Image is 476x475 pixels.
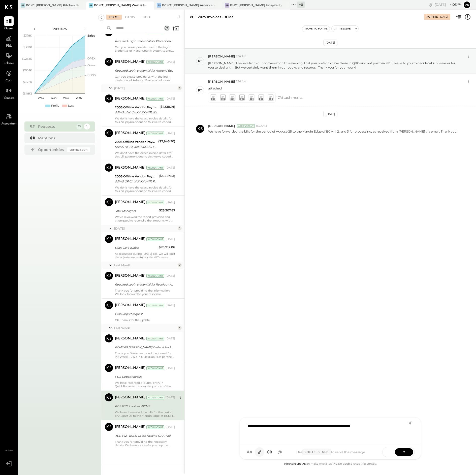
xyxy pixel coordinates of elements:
div: P09 2025 [38,27,81,31]
div: BS [157,3,161,8]
div: PGE Deposit details [115,374,174,379]
div: [PERSON_NAME] [115,336,145,341]
p: We have forwarded the bills for the period of August-25 to the Margin Edge of BCM-1, 2, and 3 for... [208,129,457,134]
div: 2005 Offiline Vendor Payments [115,139,157,144]
div: PGE 2025 invoices -BCM3 [190,15,233,19]
div: Coming Soon [67,147,90,152]
div: [PERSON_NAME] [115,131,145,136]
div: 13 [76,123,82,130]
span: [PERSON_NAME] [208,54,235,58]
div: ($2,518.91) [160,104,175,109]
text: OPEX [87,57,96,60]
div: [DATE] [166,396,175,400]
text: W34 [50,96,57,100]
div: Thank you for providing the information. We look forward to your response. [115,289,175,296]
div: Accountant [146,337,164,340]
span: SEND [383,446,395,459]
div: + 0 [297,2,305,8]
text: W35 [63,96,69,100]
div: [PERSON_NAME] [115,425,145,430]
a: P&L [0,34,17,48]
div: ($2,945.50) [158,139,175,144]
text: Occu... [87,64,96,67]
div: We don't have the exact invoice details for this bill payment due to this we've coded this paymen... [115,117,175,124]
div: [DATE] [114,226,176,231]
div: Cash Report request [115,311,174,316]
div: [PERSON_NAME] [115,59,145,65]
span: [PERSON_NAME] [208,124,235,128]
div: BB [225,3,229,8]
div: BCM3: [PERSON_NAME] Westside Grill [94,3,147,7]
button: Move to for ks [302,26,330,32]
span: Accountant [1,122,17,126]
p: attached [208,86,222,90]
div: Accountant [146,366,164,370]
div: [PERSON_NAME] [115,366,145,371]
div: 1 [178,226,182,230]
div: Accountant [146,396,164,399]
div: BCM1: [PERSON_NAME] Kitchen Bar Market [26,3,79,7]
div: We've reviewed the report provided and attempted to reconcile the amounts with the ADP Payroll re... [115,215,175,222]
text: $302K [23,45,32,49]
div: [DATE] [166,274,175,278]
div: ($3,447.83) [159,173,175,178]
div: Accountant [146,237,164,241]
div: SGWS OF CA XXX-XXX-4171 FL XXXX1002 [115,179,157,184]
a: Queue [0,16,17,31]
div: Thank you. We’ve recorded the journal for P9-Week 1, 2 & 3 in QuickBooks as per the provided docu... [115,352,175,359]
div: 4 [178,86,182,90]
div: Accountant [146,132,164,135]
div: PT [198,59,202,64]
text: $74.2K [23,80,32,84]
span: 1:36 AM [236,80,246,84]
div: Use to send the message [284,449,377,455]
div: PGE 2025 invoices -BCM3 [115,404,174,409]
div: Profit [51,104,59,108]
div: Accountant [146,97,164,101]
div: Last Week [114,326,176,330]
div: BR [21,3,25,8]
div: [DATE] [166,237,175,241]
div: [PERSON_NAME] [115,273,145,278]
div: PT [198,88,202,93]
div: Ok, Thanks for the update. [115,318,175,322]
span: Balance [4,61,14,66]
a: Accountant [0,112,17,126]
div: copy link [428,2,433,7]
button: @ [275,448,284,457]
div: 2005 Offiline Vendor Payments [115,105,158,110]
span: Queue [4,26,14,31]
div: Can you please provide us with the login credential of Placer County Water Agency portal? so base... [115,45,175,52]
div: 4 [178,326,182,330]
div: [DATE] [439,15,448,19]
div: [DATE] [166,303,175,307]
div: For Me [106,15,122,20]
span: Cash [6,79,12,83]
span: 7 Attachment s [278,92,303,103]
div: As discussed during [DATE] call, we will post the adjustment entry for the difference amount once... [115,252,175,259]
div: BCM3 P9 [PERSON_NAME] Cash o/s backup [115,345,174,350]
div: Closed [138,15,154,20]
p: [PERSON_NAME], I believe from our conversation this evening, that you prefer to have these in QBO... [208,61,459,70]
div: [DATE] [166,97,175,101]
span: Shift + Return [302,449,331,455]
div: Loss [68,104,74,108]
div: Mentions [38,136,87,141]
div: SGWS of N. CA XXXXXX4171 00082 SGWS of N. CA XXXXXX4171 XXXXXX5814 [DATE] TRACE#-02 [115,110,158,115]
div: [DATE] [166,166,175,170]
span: [PERSON_NAME] [208,79,235,84]
div: Required Login credential for Recology Auburn! [115,282,174,287]
span: 8:30 AM [256,124,267,128]
span: @ [278,450,282,455]
text: W33 [38,96,44,100]
div: Accountant [146,274,164,278]
button: Pa [463,1,471,9]
div: [DATE] [435,2,462,7]
text: $150.1K [22,69,32,72]
a: Cash [0,69,17,83]
div: BR [89,3,93,8]
div: Accountant [146,60,164,64]
div: Requests [38,124,74,129]
span: a [250,450,252,455]
div: [DATE] [166,200,175,204]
